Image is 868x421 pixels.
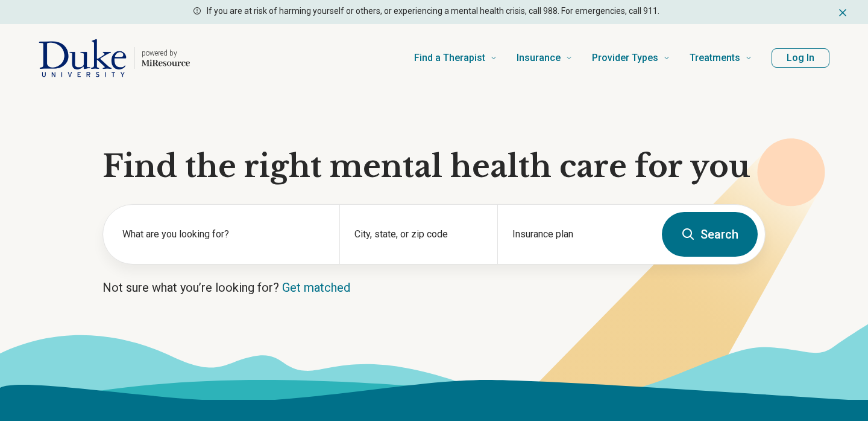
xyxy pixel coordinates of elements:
[282,280,350,295] a: Get matched
[207,5,659,18] p: If you are at risk of harming yourself or others, or experiencing a mental health crisis, call 98...
[39,39,190,77] a: Home page
[772,48,829,68] button: Log In
[592,50,658,66] span: Provider Types
[414,50,485,66] span: Find a Therapist
[414,34,497,82] a: Find a Therapist
[122,227,325,242] label: What are you looking for?
[690,34,752,82] a: Treatments
[102,149,766,185] h1: Find the right mental health care for you
[517,34,573,82] a: Insurance
[592,34,670,82] a: Provider Types
[102,279,766,296] p: Not sure what you’re looking for?
[517,50,561,66] span: Insurance
[690,50,740,66] span: Treatments
[142,48,190,58] p: powered by
[837,5,849,19] button: Dismiss
[662,212,758,257] button: Search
